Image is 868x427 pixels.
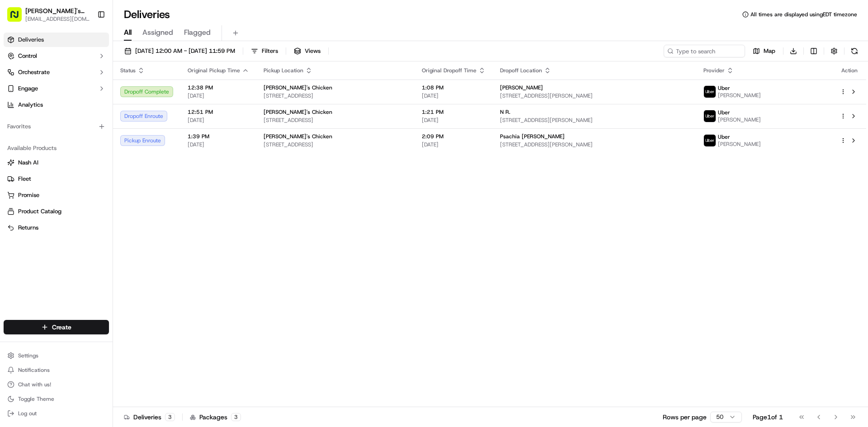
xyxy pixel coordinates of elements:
img: uber-new-logo.jpeg [704,110,716,122]
span: [STREET_ADDRESS] [264,117,407,124]
span: 12:51 PM [188,108,249,116]
button: Nash AI [4,155,109,170]
span: [STREET_ADDRESS][PERSON_NAME] [500,141,689,148]
span: All [124,27,132,38]
span: 12:38 PM [188,84,249,91]
div: Packages [190,413,241,422]
span: Promise [18,191,39,199]
span: Fleet [18,175,31,183]
img: uber-new-logo.jpeg [704,135,716,146]
a: Product Catalog [7,207,105,216]
span: [DATE] [188,92,249,99]
span: Status [120,67,136,74]
span: Pickup Location [264,67,303,74]
span: Map [764,47,775,55]
button: Map [749,45,779,57]
span: [PERSON_NAME] [718,116,761,123]
span: Provider [703,67,725,74]
a: Deliveries [4,33,109,47]
span: [DATE] [422,141,486,148]
span: Analytics [18,101,43,109]
button: Control [4,49,109,63]
span: Engage [18,84,38,93]
span: 1:08 PM [422,84,486,91]
div: Available Products [4,141,109,155]
button: Create [4,320,109,334]
button: Views [290,45,325,57]
span: Settings [18,352,38,359]
a: Fleet [7,175,105,183]
button: Filters [247,45,282,57]
a: Returns [7,224,105,232]
span: Filters [262,47,278,55]
a: Nash AI [7,159,105,167]
span: Uber [718,109,730,116]
span: Log out [18,410,37,417]
button: [EMAIL_ADDRESS][DOMAIN_NAME] [25,15,90,23]
span: Nash AI [18,159,38,167]
span: [DATE] [188,141,249,148]
span: [PERSON_NAME]'s Chicken [264,133,332,140]
button: Engage [4,81,109,96]
span: [DATE] [422,117,486,124]
span: Psachia [PERSON_NAME] [500,133,565,140]
button: [DATE] 12:00 AM - [DATE] 11:59 PM [120,45,239,57]
span: Notifications [18,366,50,374]
span: [PERSON_NAME] [718,141,761,148]
button: Notifications [4,364,109,376]
span: Uber [718,84,730,92]
button: Log out [4,407,109,420]
a: Analytics [4,98,109,112]
span: [DATE] 12:00 AM - [DATE] 11:59 PM [135,47,235,55]
span: [PERSON_NAME] [500,84,543,91]
div: Page 1 of 1 [753,413,783,422]
img: uber-new-logo.jpeg [704,86,716,98]
span: Flagged [184,27,211,38]
span: [STREET_ADDRESS][PERSON_NAME] [500,92,689,99]
span: [STREET_ADDRESS][PERSON_NAME] [500,117,689,124]
div: Favorites [4,119,109,134]
h1: Deliveries [124,7,170,22]
span: Uber [718,133,730,141]
span: 1:39 PM [188,133,249,140]
span: Assigned [142,27,173,38]
span: Original Dropoff Time [422,67,476,74]
button: Orchestrate [4,65,109,80]
button: [PERSON_NAME]'s Chicken [25,6,90,15]
span: Control [18,52,37,60]
span: 2:09 PM [422,133,486,140]
span: [PERSON_NAME]'s Chicken [264,84,332,91]
a: Promise [7,191,105,199]
span: 1:21 PM [422,108,486,116]
span: Deliveries [18,36,44,44]
span: Toggle Theme [18,395,54,403]
span: Views [305,47,321,55]
button: Toggle Theme [4,393,109,405]
span: All times are displayed using EDT timezone [750,11,857,18]
span: [DATE] [422,92,486,99]
span: Product Catalog [18,207,61,216]
span: Create [52,323,71,332]
button: Chat with us! [4,378,109,391]
button: Promise [4,188,109,202]
button: Refresh [848,45,861,57]
div: 3 [231,413,241,421]
span: [DATE] [188,117,249,124]
button: Product Catalog [4,204,109,219]
button: Returns [4,221,109,235]
div: Deliveries [124,413,175,422]
div: Action [840,67,859,74]
input: Type to search [664,45,745,57]
span: Returns [18,224,38,232]
p: Rows per page [663,413,707,422]
div: 3 [165,413,175,421]
span: Chat with us! [18,381,51,388]
span: [PERSON_NAME] [718,92,761,99]
button: [PERSON_NAME]'s Chicken[EMAIL_ADDRESS][DOMAIN_NAME] [4,4,94,25]
span: Dropoff Location [500,67,542,74]
button: Settings [4,349,109,362]
button: Fleet [4,172,109,186]
span: [STREET_ADDRESS] [264,92,407,99]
